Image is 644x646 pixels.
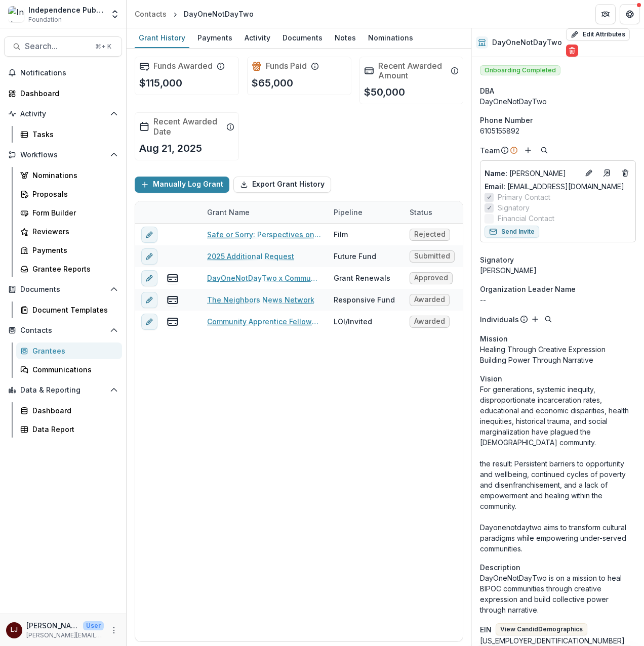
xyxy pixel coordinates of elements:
div: [PERSON_NAME] [480,265,636,276]
span: Email: [485,182,505,191]
div: ⌘ + K [93,41,113,52]
div: Documents [278,30,327,45]
button: edit [141,270,157,286]
button: Open Contacts [4,322,122,338]
a: The Neighbors News Network [207,294,314,305]
div: Lorraine Jabouin [11,627,18,633]
div: Payments [193,30,236,45]
a: Proposals [16,186,122,202]
div: DayOneNotDayTwo [480,96,636,107]
p: EIN [480,624,492,635]
button: view-payments [167,293,179,306]
span: Notifications [20,69,118,77]
span: Signatory [480,254,514,265]
div: Pipeline [328,201,404,223]
button: Get Help [620,4,640,24]
a: Payments [16,242,122,259]
button: Deletes [619,167,631,179]
p: [PERSON_NAME] [485,168,579,179]
button: Open Workflows [4,147,122,163]
a: Dashboard [4,85,122,102]
button: Search [542,313,554,325]
div: LOI/Invited [334,316,372,327]
button: Open Documents [4,281,122,297]
p: Aug 21, 2025 [139,141,202,156]
div: Nominations [364,30,417,45]
div: Proposals [32,189,114,199]
span: Documents [20,285,106,294]
h2: Funds Awarded [153,61,213,71]
span: Primary Contact [498,192,550,202]
img: Independence Public Media Foundation [8,6,24,22]
span: Name : [485,169,507,178]
h2: Recent Awarded Date [153,117,222,136]
p: Individuals [480,314,519,325]
div: Grantee Reports [32,264,114,274]
div: Dashboard [32,405,114,416]
div: Future Fund [334,251,376,262]
p: $65,000 [252,75,293,91]
span: DBA [480,85,494,96]
span: Activity [20,110,106,118]
a: Nominations [364,28,417,48]
p: For generations, systemic inequity, disproportionate incarceration rates, educational and economi... [480,384,636,554]
nav: breadcrumb [131,7,258,21]
div: Status [404,201,479,223]
div: Contacts [135,9,167,19]
button: More [108,624,120,636]
span: Signatory [498,202,530,213]
a: Grantee Reports [16,261,122,277]
a: Reviewers [16,223,122,240]
div: Tasks [32,129,114,140]
span: Foundation [28,15,62,24]
span: Onboarding Completed [480,65,560,75]
a: Tasks [16,126,122,143]
span: Awarded [414,317,445,326]
div: Responsive Fund [334,294,395,305]
div: Dashboard [20,88,114,99]
span: Vision [480,373,502,384]
a: Email: [EMAIL_ADDRESS][DOMAIN_NAME] [485,181,624,192]
a: DayOneNotDayTwo x Community AF [207,273,321,283]
span: Phone Number [480,115,533,125]
div: [US_EMPLOYER_IDENTIFICATION_NUMBER] [480,635,636,646]
button: Send Invite [485,226,539,238]
div: Pipeline [328,207,369,218]
button: view-payments [167,272,179,284]
a: Grantees [16,342,122,359]
span: Search... [25,41,89,51]
h2: Recent Awarded Amount [378,61,447,80]
button: Edit [583,167,595,179]
button: Add [522,144,534,156]
p: [PERSON_NAME] [26,620,79,631]
div: Independence Public Media Foundation [28,5,104,15]
button: Notifications [4,65,122,81]
a: Grant History [135,28,189,48]
button: Manually Log Grant [135,177,229,193]
a: Contacts [131,7,171,21]
button: Search [538,144,550,156]
button: Open Activity [4,106,122,122]
span: Workflows [20,151,106,159]
a: Payments [193,28,236,48]
div: Status [404,207,438,218]
span: Mission [480,333,508,344]
button: Open Data & Reporting [4,382,122,398]
span: Financial Contact [498,213,554,224]
a: Name: [PERSON_NAME] [485,168,579,179]
button: edit [141,248,157,264]
p: $50,000 [364,84,405,100]
button: view-payments [167,315,179,327]
a: Dashboard [16,402,122,419]
div: Grant Name [201,207,256,218]
button: edit [141,313,157,329]
div: Grant Renewals [334,273,390,283]
a: Nominations [16,167,122,184]
button: Partners [595,4,616,24]
button: Export Grant History [233,177,331,193]
div: Reviewers [32,226,114,237]
span: Submitted [414,252,450,261]
a: Safe or Sorry: Perspectives on the Driving Forces of Gun Violence [207,229,321,240]
button: Open entity switcher [108,4,122,24]
p: User [83,621,104,630]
